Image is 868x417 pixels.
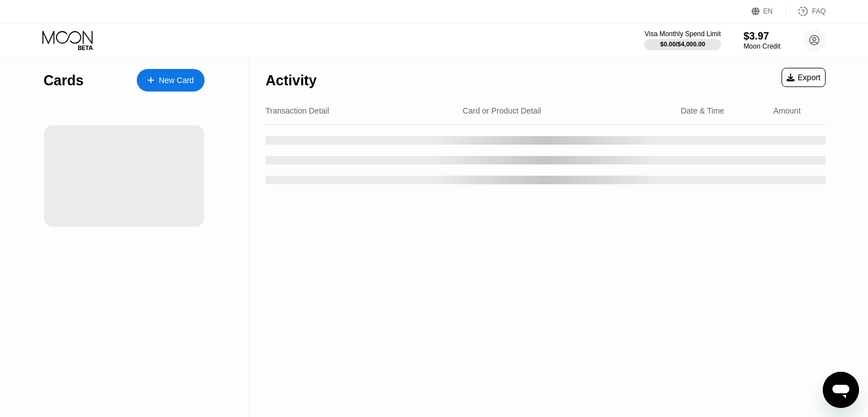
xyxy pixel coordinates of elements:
[137,69,205,92] div: New Card
[644,30,721,50] div: Visa Monthly Spend Limit$0.00/$4,000.00
[744,31,780,50] div: $3.97Moon Credit
[159,76,194,85] div: New Card
[752,6,786,17] div: EN
[44,72,84,89] div: Cards
[660,41,705,47] div: $0.00 / $4,000.00
[681,106,724,115] div: Date & Time
[266,106,329,115] div: Transaction Detail
[782,68,826,87] div: Export
[744,42,780,50] div: Moon Credit
[266,72,316,89] div: Activity
[763,7,773,15] div: EN
[812,7,826,15] div: FAQ
[787,73,821,82] div: Export
[786,6,826,17] div: FAQ
[744,31,780,42] div: $3.97
[774,106,801,115] div: Amount
[823,372,859,408] iframe: Button to launch messaging window
[644,30,721,38] div: Visa Monthly Spend Limit
[463,106,541,115] div: Card or Product Detail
